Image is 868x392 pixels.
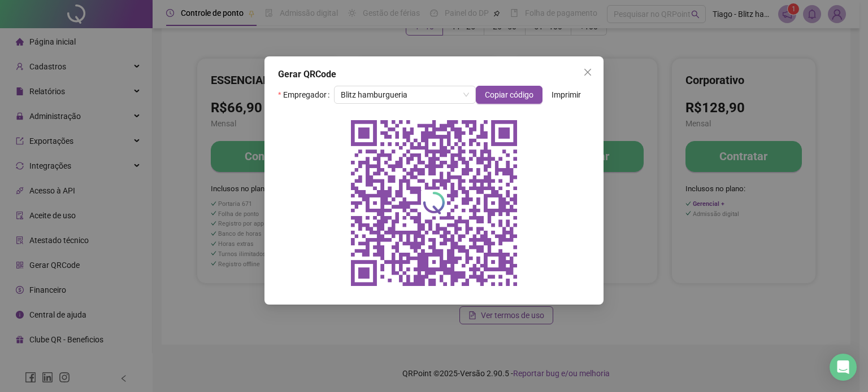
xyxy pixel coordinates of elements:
[552,89,581,101] span: Imprimir
[278,86,334,104] label: Empregador
[344,113,524,293] img: qrcode do empregador
[485,89,533,101] span: Copiar código
[583,68,592,77] span: close
[542,86,590,104] button: Imprimir
[476,86,542,104] button: Copiar código
[341,86,469,103] span: Blitz hamburgueria
[830,354,857,381] div: Open Intercom Messenger
[579,63,597,81] button: Close
[278,68,590,81] div: Gerar QRCode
